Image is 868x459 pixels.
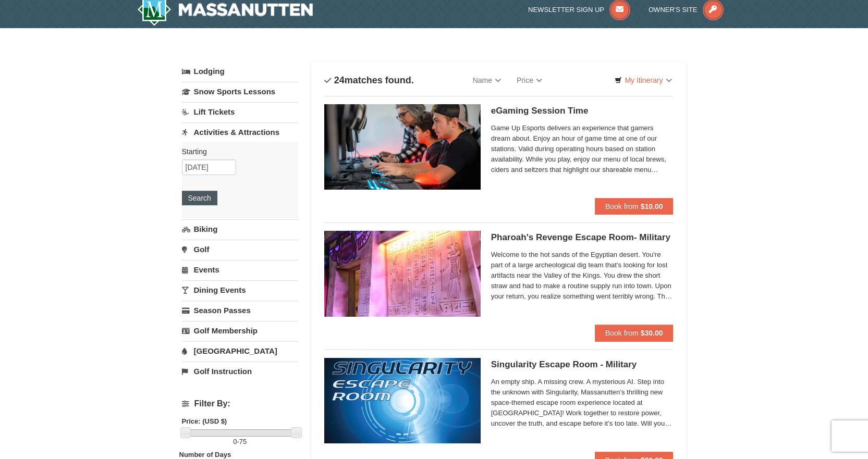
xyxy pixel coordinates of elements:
[641,329,663,337] strong: $30.00
[182,399,298,408] h4: Filter By:
[491,232,674,243] h5: Pharoah's Revenge Escape Room- Military
[491,250,674,302] span: Welcome to the hot sands of the Egyptian desert. You're part of a large archeological dig team th...
[324,231,481,316] img: 6619913-410-20a124c9.jpg
[182,417,227,425] strong: Price: (USD $)
[491,106,674,116] h5: eGaming Session Time
[605,329,639,337] span: Book from
[182,82,298,101] a: Snow Sports Lessons
[182,301,298,320] a: Season Passes
[182,240,298,259] a: Golf
[509,70,550,91] a: Price
[182,122,298,142] a: Activities & Attractions
[182,321,298,340] a: Golf Membership
[182,219,298,239] a: Biking
[324,104,481,190] img: 19664770-34-0b975b5b.jpg
[182,437,298,447] label: -
[528,6,604,14] span: Newsletter Sign Up
[182,260,298,279] a: Events
[182,362,298,381] a: Golf Instruction
[182,102,298,121] a: Lift Tickets
[182,341,298,361] a: [GEOGRAPHIC_DATA]
[179,451,231,458] strong: Number of Days
[595,198,674,215] button: Book from $10.00
[239,438,247,445] span: 75
[491,359,674,370] h5: Singularity Escape Room - Military
[649,6,724,14] a: Owner's Site
[182,62,298,81] a: Lodging
[605,202,639,210] span: Book from
[324,75,414,85] h4: matches found.
[491,377,674,429] span: An empty ship. A missing crew. A mysterious AI. Step into the unknown with Singularity, Massanutt...
[528,6,630,14] a: Newsletter Sign Up
[334,75,345,85] span: 24
[182,191,217,205] button: Search
[182,280,298,300] a: Dining Events
[182,146,290,157] label: Starting
[641,202,663,210] strong: $10.00
[233,438,237,445] span: 0
[324,358,481,443] img: 6619913-520-2f5f5301.jpg
[491,123,674,175] span: Game Up Esports delivers an experience that gamers dream about. Enjoy an hour of game time at one...
[465,70,509,91] a: Name
[649,6,698,14] span: Owner's Site
[595,325,674,341] button: Book from $30.00
[608,72,678,88] a: My Itinerary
